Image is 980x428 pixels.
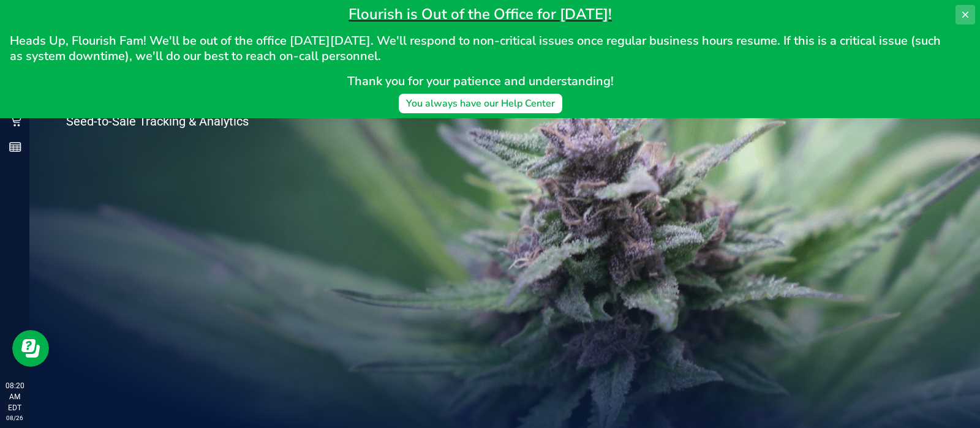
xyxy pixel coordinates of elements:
[9,141,21,153] inline-svg: Reports
[347,73,614,89] span: Thank you for your patience and understanding!
[9,115,21,127] inline-svg: Retail
[12,330,49,367] iframe: Resource center
[6,413,24,422] p: 08/26
[406,96,555,111] div: You always have our Help Center
[66,115,299,127] p: Seed-to-Sale Tracking & Analytics
[10,32,944,64] span: Heads Up, Flourish Fam! We'll be out of the office [DATE][DATE]. We'll respond to non-critical is...
[349,4,612,24] span: Flourish is Out of the Office for [DATE]!
[6,380,24,413] p: 08:20 AM EDT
